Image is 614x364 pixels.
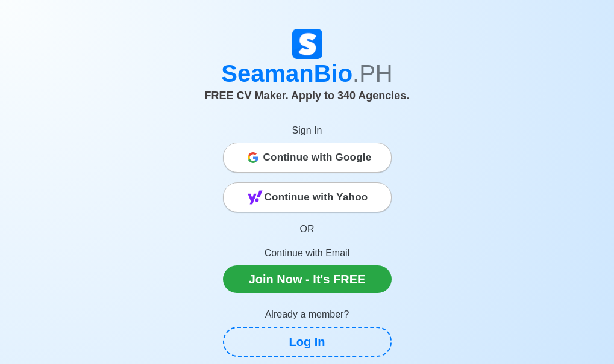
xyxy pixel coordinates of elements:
p: Sign In [223,123,392,138]
h1: SeamanBio [27,59,587,88]
a: Join Now - It's FREE [223,265,392,293]
p: Continue with Email [223,246,392,261]
button: Continue with Yahoo [223,182,392,212]
span: .PH [352,60,393,87]
span: Continue with Google [263,146,372,170]
img: Logo [292,29,322,59]
button: Continue with Google [223,143,392,173]
span: Continue with Yahoo [265,185,368,209]
span: FREE CV Maker. Apply to 340 Agencies. [205,90,410,102]
p: Already a member? [223,307,392,322]
p: OR [223,222,392,236]
a: Log In [223,327,392,357]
